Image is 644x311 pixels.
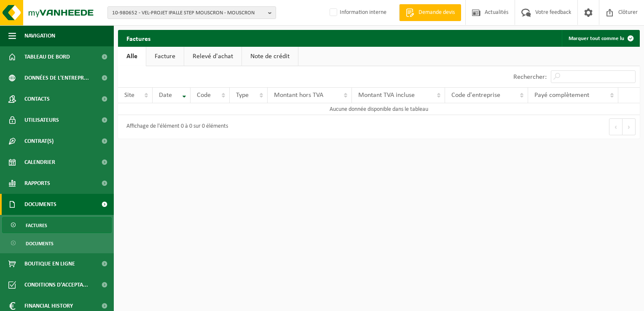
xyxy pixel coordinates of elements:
[24,194,56,215] span: Documents
[26,236,54,252] span: Documents
[159,92,172,99] span: Date
[118,103,640,115] td: Aucune donnée disponible dans le tableau
[146,47,184,66] a: Facture
[124,92,134,99] span: Site
[2,217,112,233] a: Factures
[242,47,298,66] a: Note de crédit
[534,92,589,99] span: Payé complètement
[118,30,159,46] h2: Factures
[24,25,55,46] span: Navigation
[107,6,276,19] button: 10-980652 - VEL-PROJET IPALLE STEP MOUSCRON - MOUSCRON
[24,88,50,110] span: Contacts
[26,217,47,233] span: Factures
[451,92,500,99] span: Code d'entreprise
[24,67,89,88] span: Données de l'entrepr...
[236,92,249,99] span: Type
[118,47,146,66] a: Alle
[24,274,88,295] span: Conditions d'accepta...
[24,152,55,173] span: Calendrier
[274,92,323,99] span: Montant hors TVA
[112,7,265,19] span: 10-980652 - VEL-PROJET IPALLE STEP MOUSCRON - MOUSCRON
[184,47,241,66] a: Relevé d'achat
[358,92,415,99] span: Montant TVA incluse
[2,235,112,251] a: Documents
[197,92,211,99] span: Code
[623,118,636,135] button: Next
[24,131,54,152] span: Contrat(s)
[416,8,457,17] span: Demande devis
[24,110,59,131] span: Utilisateurs
[24,173,50,194] span: Rapports
[513,74,547,80] label: Rechercher:
[609,118,623,135] button: Previous
[328,6,386,19] label: Information interne
[399,4,461,21] a: Demande devis
[24,253,75,274] span: Boutique en ligne
[562,30,639,47] button: Marquer tout comme lu
[122,119,228,134] div: Affichage de l'élément 0 à 0 sur 0 éléments
[24,46,70,67] span: Tableau de bord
